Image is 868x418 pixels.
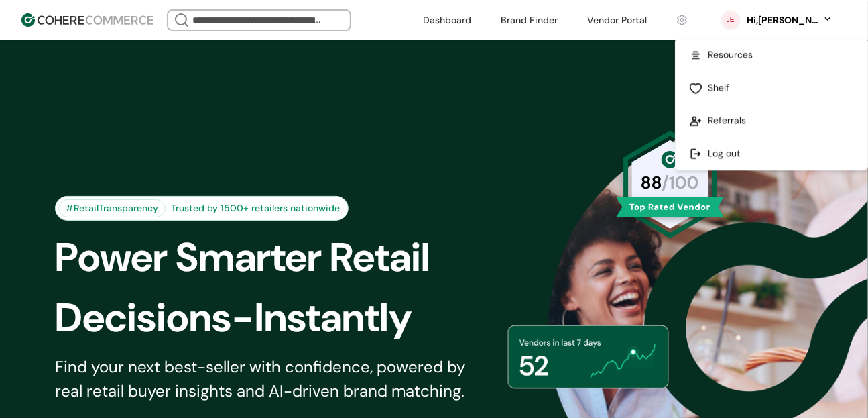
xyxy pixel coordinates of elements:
[166,201,345,215] div: Trusted by 1500+ retailers nationwide
[55,227,505,288] div: Power Smarter Retail
[58,199,166,217] div: #RetailTransparency
[746,13,833,28] button: Hi,[PERSON_NAME]
[746,13,820,28] div: Hi, [PERSON_NAME]
[21,13,153,27] img: Cohere Logo
[55,355,483,403] div: Find your next best-seller with confidence, powered by real retail buyer insights and AI-driven b...
[721,10,741,30] svg: 0 percent
[55,288,505,348] div: Decisions-Instantly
